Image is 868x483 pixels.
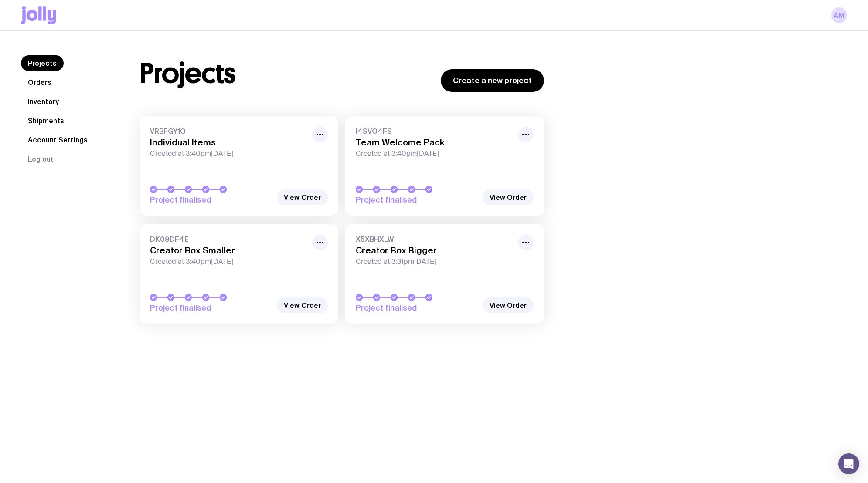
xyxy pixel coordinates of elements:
[150,137,307,148] h3: Individual Items
[21,55,64,71] a: Projects
[150,149,307,158] span: Created at 3:40pm[DATE]
[483,297,534,313] a: View Order
[21,132,95,148] a: Account Settings
[150,195,272,205] span: Project finalised
[150,257,307,266] span: Created at 3:40pm[DATE]
[21,74,58,90] a: Orders
[277,189,328,205] a: View Order
[483,189,534,205] a: View Order
[356,235,513,243] span: X5XBHXLW
[150,245,307,256] h3: Creator Box Smaller
[345,116,544,216] a: I4SVO4FSTeam Welcome PackCreated at 3:40pm[DATE]Project finalised
[150,127,307,135] span: VRBFGY1O
[831,7,847,23] a: AM
[140,116,338,216] a: VRBFGY1OIndividual ItemsCreated at 3:40pm[DATE]Project finalised
[356,149,513,158] span: Created at 3:40pm[DATE]
[21,113,71,128] a: Shipments
[356,257,513,266] span: Created at 3:31pm[DATE]
[838,453,859,474] div: Open Intercom Messenger
[140,224,338,324] a: DK09DF4ECreator Box SmallerCreated at 3:40pm[DATE]Project finalised
[356,195,478,205] span: Project finalised
[356,245,513,256] h3: Creator Box Bigger
[277,297,328,313] a: View Order
[150,235,307,243] span: DK09DF4E
[356,137,513,148] h3: Team Welcome Pack
[150,303,272,313] span: Project finalised
[356,127,513,135] span: I4SVO4FS
[21,94,66,109] a: Inventory
[21,151,61,167] button: Log out
[345,224,544,324] a: X5XBHXLWCreator Box BiggerCreated at 3:31pm[DATE]Project finalised
[441,69,544,92] a: Create a new project
[356,303,478,313] span: Project finalised
[140,60,236,88] h1: Projects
